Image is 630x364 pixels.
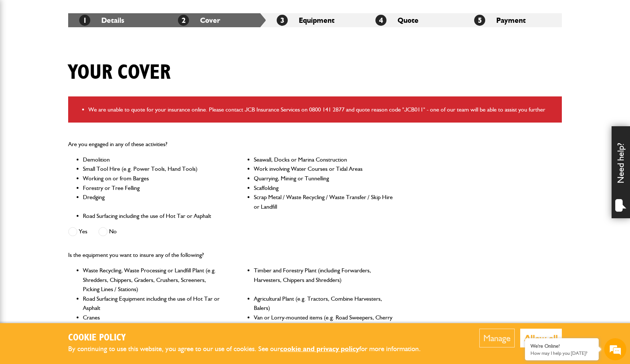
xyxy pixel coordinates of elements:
[79,15,90,26] span: 1
[68,343,433,355] p: By continuing to use this website, you agree to our use of cookies. See our for more information.
[121,4,139,21] div: Minimize live chat window
[68,227,87,236] label: Yes
[463,13,562,27] li: Payment
[10,68,134,84] input: Enter your last name
[100,227,134,237] em: Start Chat
[83,313,223,332] li: Cranes
[254,164,393,174] li: Work involving Water Courses or Tidal Areas
[83,211,223,221] li: Road Surfacing including the use of Hot Tar or Asphalt
[520,329,562,347] button: Allow all
[254,266,393,294] li: Timber and Forestry Plant (including Forwarders, Harvesters, Chippers and Shredders)
[83,164,223,174] li: Small Tool Hire (e.g. Power Tools, Hand Tools)
[83,266,223,294] li: Waste Recycling, Waste Processing or Landfill Plant (e.g. Shredders, Chippers, Graders, Crushers,...
[612,126,630,218] div: Need help?
[68,60,171,85] h1: Your cover
[83,294,223,313] li: Road Surfacing Equipment including the use of Hot Tar or Asphalt
[83,192,223,211] li: Dredging
[10,90,134,106] input: Enter your email address
[531,343,593,349] div: We're Online!
[68,139,393,149] p: Are you engaged in any of these activities?
[531,350,593,356] p: How may I help you today?
[254,155,393,165] li: Seawall, Docks or Marina Construction
[83,155,223,165] li: Demolition
[167,13,266,27] li: Cover
[375,15,386,26] span: 4
[266,13,364,27] li: Equipment
[474,15,485,26] span: 5
[10,112,134,128] input: Enter your phone number
[254,174,393,183] li: Quarrying, Mining or Tunnelling
[479,329,515,347] button: Manage
[10,133,134,220] textarea: Type your message and hit 'Enter'
[254,294,393,313] li: Agricultural Plant (e.g. Tractors, Combine Harvesters, Balers)
[98,227,117,236] label: No
[68,250,393,260] p: Is the equipment you want to insure any of the following?
[280,344,359,353] a: cookie and privacy policy
[364,13,463,27] li: Quote
[178,15,189,26] span: 2
[277,15,288,26] span: 3
[68,332,433,344] h2: Cookie Policy
[38,41,124,51] div: Chat with us now
[254,183,393,193] li: Scaffolding
[83,174,223,183] li: Working on or from Barges
[254,313,393,332] li: Van or Lorry-mounted items (e.g. Road Sweepers, Cherry Pickers, Volumetric Mixers)
[88,105,556,114] li: We are unable to quote for your insurance online. Please contact JCB Insurance Services on 0800 1...
[83,183,223,193] li: Forestry or Tree Felling
[13,41,31,51] img: d_20077148190_company_1631870298795_20077148190
[254,192,393,211] li: Scrap Metal / Waste Recycling / Waste Transfer / Skip Hire or Landfill
[79,16,124,25] a: 1Details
